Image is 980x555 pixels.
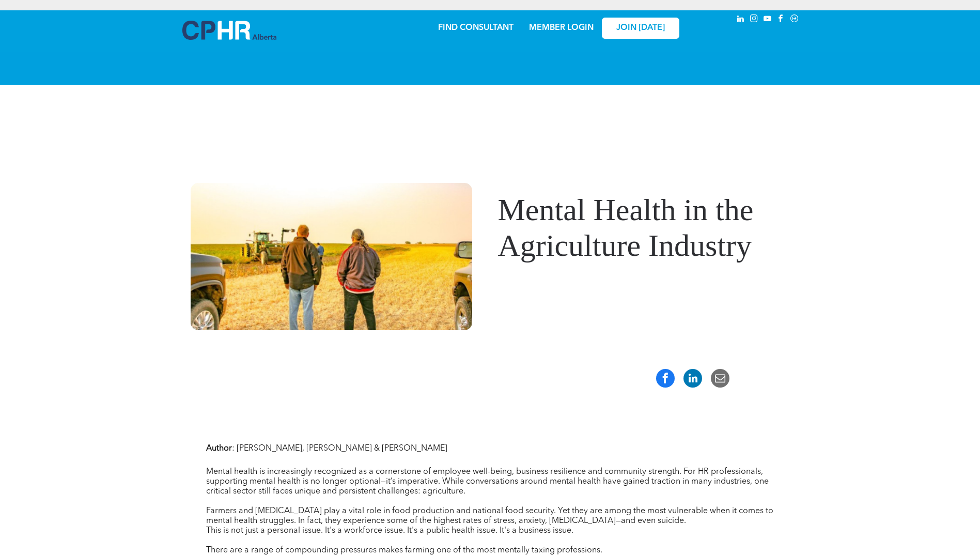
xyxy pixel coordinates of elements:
[232,444,447,453] span: : [PERSON_NAME], [PERSON_NAME] & [PERSON_NAME]
[616,23,665,33] span: JOIN [DATE]
[789,13,800,27] a: Social network
[749,13,760,27] a: instagram
[498,195,747,301] span: Mental Health in the Agriculture Industry
[206,546,602,554] span: There are a range of compounding pressures makes farming one of the most mentally taxing professi...
[182,21,276,40] img: A blue and white logo for cp alberta
[206,507,773,525] span: Farmers and [MEDICAL_DATA] play a vital role in food production and national food security. Yet t...
[602,18,679,39] a: JOIN [DATE]
[529,24,594,32] a: MEMBER LOGIN
[438,24,514,32] a: FIND CONSULTANT
[206,468,769,496] span: Mental health is increasingly recognized as a cornerstone of employee well-being, business resili...
[762,13,773,27] a: youtube
[735,13,746,27] a: linkedin
[206,444,232,453] strong: Author
[206,527,573,535] span: This is not just a personal issue. It's a workforce issue. It's a public health issue. It's a bus...
[775,13,787,27] a: facebook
